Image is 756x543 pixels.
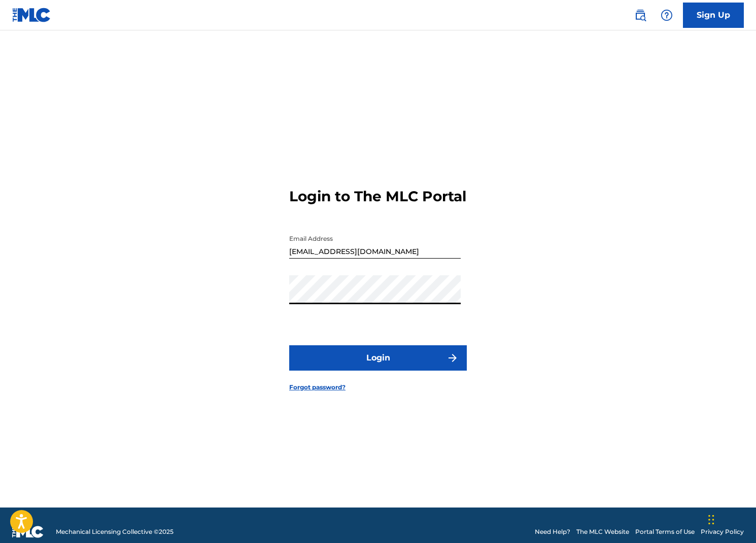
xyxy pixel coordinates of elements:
[701,527,744,536] a: Privacy Policy
[657,5,677,25] div: Help
[634,9,646,21] img: search
[289,188,466,205] h3: Login to The MLC Portal
[12,8,51,22] img: MLC Logo
[708,504,714,535] div: Drag
[56,527,174,536] span: Mechanical Licensing Collective © 2025
[289,383,346,392] a: Forgot password?
[683,3,744,28] a: Sign Up
[630,5,650,25] a: Public Search
[446,352,459,364] img: f7272a7cc735f4ea7f67.svg
[289,345,467,371] button: Login
[12,526,44,538] img: logo
[535,527,570,536] a: Need Help?
[705,494,756,543] iframe: Chat Widget
[635,527,695,536] a: Portal Terms of Use
[576,527,629,536] a: The MLC Website
[661,9,673,21] img: help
